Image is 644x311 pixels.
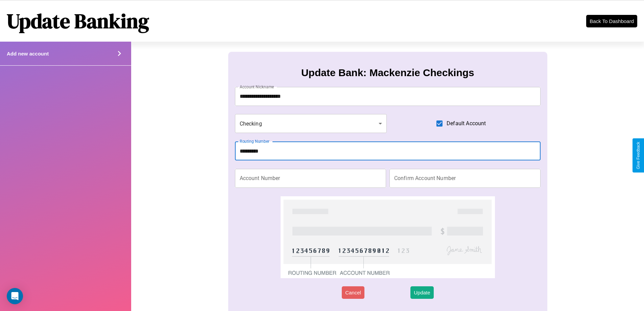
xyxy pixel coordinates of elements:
[410,286,433,299] button: Update
[342,286,364,299] button: Cancel
[7,51,49,57] h4: Add new account
[447,119,486,128] span: Default Account
[240,138,269,144] label: Routing Number
[586,15,637,27] button: Back To Dashboard
[7,288,23,304] div: Open Intercom Messenger
[240,84,274,90] label: Account Nickname
[235,114,387,133] div: Checking
[301,67,474,79] h3: Update Bank: Mackenzie Checkings
[281,196,495,278] img: check
[636,142,641,169] div: Give Feedback
[7,7,149,35] h1: Update Banking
